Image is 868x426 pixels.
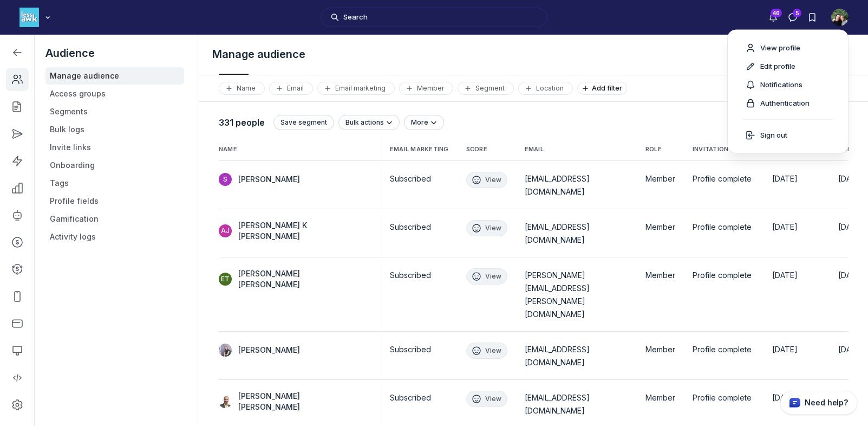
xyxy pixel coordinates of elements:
h5: Audience [45,46,184,61]
span: 331 people [219,117,265,128]
span: Score [466,146,487,153]
h1: Manage audience [212,47,785,62]
div: User menu options [727,30,849,154]
span: View [485,224,501,233]
div: Email [274,84,308,93]
span: [EMAIL_ADDRESS][DOMAIN_NAME] [525,222,590,244]
button: User menu options [831,9,849,26]
a: Tags [45,175,184,192]
span: Role [645,146,662,153]
span: [PERSON_NAME] [238,174,300,185]
span: Subscribed [390,174,431,183]
div: S [219,173,232,186]
header: Page Header [199,35,868,74]
button: Location [518,82,573,95]
span: [DATE] [772,270,798,280]
button: View [466,391,507,407]
div: Member [404,84,448,93]
span: [DATE] [772,393,798,402]
span: Member [645,174,675,183]
button: View [466,343,507,359]
span: Profile complete [693,174,752,183]
button: Bulk actions [338,115,400,130]
span: [DATE] [838,174,864,183]
button: Email [269,82,313,95]
div: AJ [219,224,232,237]
button: Notifications [763,8,783,27]
span: [DATE] [772,174,798,183]
span: [DATE] [838,270,864,280]
span: View profile [760,43,800,54]
button: [PERSON_NAME] [PERSON_NAME] [219,391,355,412]
span: [EMAIL_ADDRESS][DOMAIN_NAME] [525,345,590,367]
button: Less Awkward Hub logo [19,7,53,28]
span: Name [219,146,237,153]
a: Bulk logs [45,121,184,138]
span: [PERSON_NAME] [238,345,300,356]
span: Member [645,345,675,354]
span: More [411,118,428,127]
span: View [485,272,501,281]
span: [PERSON_NAME][EMAIL_ADDRESS][PERSON_NAME][DOMAIN_NAME] [525,270,590,319]
div: Location [523,84,568,93]
span: Notifications [760,80,802,91]
div: Email marketing [322,84,390,93]
a: Invite links [45,139,184,156]
button: Member [399,82,453,95]
div: ET [219,273,232,286]
span: Member [645,222,675,231]
div: Segment [462,84,509,93]
button: [PERSON_NAME] K [PERSON_NAME] [219,220,355,242]
span: Subscribed [390,393,431,402]
span: Subscribed [390,345,431,354]
a: Activity logs [45,228,184,246]
span: [PERSON_NAME] [PERSON_NAME] [238,268,355,290]
button: Bookmarks [802,8,822,27]
button: Email marketing [317,82,395,95]
button: [PERSON_NAME] [219,173,300,186]
span: [PERSON_NAME] K [PERSON_NAME] [238,220,355,242]
span: View [485,176,501,184]
span: Add filter [592,84,626,92]
img: Less Awkward Hub logo [19,8,39,27]
button: Add filter [577,82,627,95]
button: Name [219,82,265,95]
a: Access groups [45,85,184,102]
p: Need help? [805,397,848,408]
span: Bulk actions [345,118,384,127]
span: [EMAIL_ADDRESS][DOMAIN_NAME] [525,174,590,196]
span: Subscribed [390,270,431,280]
span: Profile complete [693,222,752,231]
a: Gamification [45,210,184,228]
span: Email marketing [390,146,449,153]
button: Search [321,8,547,27]
button: View [466,172,507,188]
span: View [485,346,501,355]
a: Manage audience [45,67,184,85]
button: Segment [458,82,514,95]
span: [DATE] [772,222,798,231]
span: Profile complete [693,270,752,280]
button: Circle support widget [780,391,857,415]
button: [PERSON_NAME] [PERSON_NAME] [219,268,355,290]
span: [DATE] [838,345,864,354]
button: More [404,115,444,130]
button: View [466,220,507,236]
span: Authentication [760,98,810,109]
button: Save segment [273,115,334,130]
span: Save segment [280,118,327,127]
div: Name [224,84,260,93]
span: Member [645,270,675,280]
span: [PERSON_NAME] [PERSON_NAME] [238,391,355,412]
span: Sign out [760,130,787,141]
button: View [466,268,507,285]
a: Onboarding [45,157,184,174]
span: [DATE] [772,345,798,354]
span: [EMAIL_ADDRESS][DOMAIN_NAME] [525,393,590,415]
span: Subscribed [390,222,431,231]
span: Member [645,393,675,402]
span: Profile complete [693,345,752,354]
button: Direct messages [783,8,802,27]
span: Profile complete [693,393,752,402]
span: Email [525,146,544,153]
